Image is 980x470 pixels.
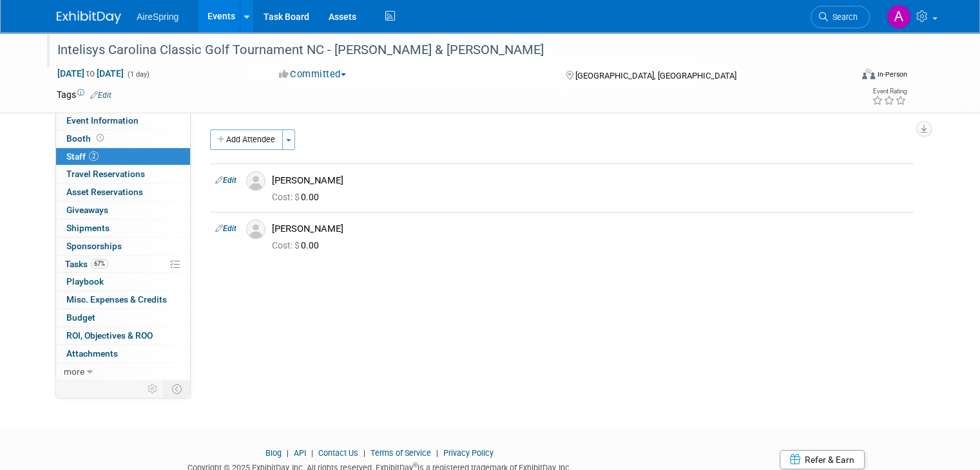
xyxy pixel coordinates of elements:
img: Associate-Profile-5.png [246,220,265,239]
span: 67% [91,259,108,268]
a: Edit [90,91,111,100]
a: Giveaways [56,202,190,219]
span: [DATE] [DATE] [57,68,124,79]
span: more [64,366,84,377]
span: Sponsorships [66,241,122,251]
button: Add Attendee [210,129,283,150]
img: Angie Handal [887,5,911,29]
span: Search [828,12,858,22]
a: Contact Us [318,448,358,458]
span: Shipments [66,223,110,233]
div: [PERSON_NAME] [272,174,908,187]
sup: ® [413,462,418,469]
a: Refer & Earn [780,450,865,469]
a: Blog [265,448,282,458]
a: Tasks67% [56,256,190,273]
span: to [84,68,97,79]
span: Booth not reserved yet [94,133,106,143]
img: Format-Inperson.png [862,69,875,79]
div: In-Person [877,70,907,79]
a: Booth [56,130,190,147]
span: Booth [66,133,106,144]
span: Budget [66,312,95,323]
a: Travel Reservations [56,165,190,183]
span: Cost: $ [272,240,301,250]
a: Terms of Service [370,448,431,458]
span: Giveaways [66,205,108,215]
span: 2 [89,151,99,161]
span: 0.00 [272,192,324,202]
a: Misc. Expenses & Credits [56,291,190,308]
a: Playbook [56,273,190,290]
a: Search [811,6,870,28]
div: [PERSON_NAME] [272,223,908,235]
span: Misc. Expenses & Credits [66,294,167,305]
span: (1 day) [126,70,149,79]
a: API [294,448,306,458]
span: Tasks [65,259,108,269]
span: Cost: $ [272,192,301,202]
span: | [308,448,316,458]
a: ROI, Objectives & ROO [56,327,190,344]
td: Tags [57,88,111,101]
span: ROI, Objectives & ROO [66,330,153,341]
a: Staff2 [56,148,190,165]
td: Personalize Event Tab Strip [142,381,164,397]
div: Intelisys Carolina Classic Golf Tournament NC - [PERSON_NAME] & [PERSON_NAME] [53,39,835,62]
span: Asset Reservations [66,187,143,197]
a: Shipments [56,220,190,237]
a: Event Information [56,112,190,129]
span: Playbook [66,276,104,287]
a: Asset Reservations [56,183,190,201]
span: Attachments [66,348,118,359]
span: Staff [66,151,99,162]
img: Associate-Profile-5.png [246,171,265,191]
a: Edit [215,224,236,233]
span: [GEOGRAPHIC_DATA], [GEOGRAPHIC_DATA] [575,71,736,80]
span: | [283,448,292,458]
a: Privacy Policy [443,448,494,458]
span: Travel Reservations [66,169,145,179]
div: Event Format [782,67,907,86]
td: Toggle Event Tabs [164,381,191,397]
span: AireSpring [137,12,178,22]
span: Event Information [66,115,139,126]
span: 0.00 [272,240,324,250]
img: ExhibitDay [57,11,121,24]
div: Event Rating [872,88,907,95]
span: | [433,448,441,458]
a: Sponsorships [56,238,190,255]
a: Attachments [56,345,190,362]
span: | [360,448,369,458]
button: Committed [274,68,351,81]
a: Budget [56,309,190,326]
a: more [56,363,190,381]
a: Edit [215,176,236,185]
